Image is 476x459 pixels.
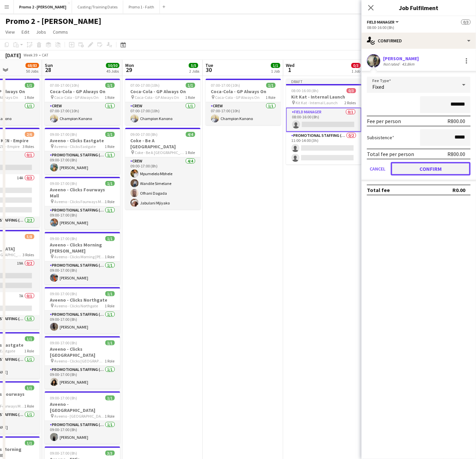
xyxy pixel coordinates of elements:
div: [DATE] [5,52,21,59]
span: 3 Roles [23,144,34,149]
span: 08:00-16:00 (8h) [292,88,319,93]
div: [PERSON_NAME] [383,55,419,62]
h3: Coca-Cola - GP Always On [45,88,120,94]
span: 1/1 [186,83,195,88]
app-job-card: 09:00-17:00 (8h)1/1Aveeno - Clicks Northgate Aveeno - Clicks Northgate1 RolePromotional Staffing ... [45,287,120,334]
div: Total fee per person [367,151,414,157]
span: Field Manager [367,20,395,25]
span: Aveeno - [GEOGRAPHIC_DATA] [55,414,105,419]
app-job-card: 09:00-17:00 (8h)1/1Aveeno - Clicks [GEOGRAPHIC_DATA] Aveeno - Clicks [GEOGRAPHIC_DATA]1 RolePromo... [45,336,120,389]
span: 1/1 [105,291,115,296]
div: 09:00-17:00 (8h)1/1Aveeno - Clicks Morning [PERSON_NAME] Aveeno - Clicks Morning [PERSON_NAME]1 R... [45,232,120,284]
span: 1/1 [25,336,34,341]
span: 1 Role [25,348,34,353]
span: 1 Role [25,95,34,100]
div: R800.00 [447,151,465,157]
app-card-role: Promotional Staffing (Brand Ambassadors)1/109:00-17:00 (8h)[PERSON_NAME] [45,151,120,174]
h3: Coca-Cola - GP Always On [206,88,281,94]
span: Week 39 [22,52,39,58]
span: Coca-Cola - GP Always On [55,95,99,100]
span: 09:00-17:00 (8h) [50,132,77,137]
button: Cancel [367,162,388,176]
div: 43.8km [401,62,416,67]
div: Total fee [367,187,390,193]
a: View [3,28,18,36]
span: 1 Role [105,254,115,259]
span: Sun [45,62,53,68]
span: 3 Roles [23,252,34,257]
div: 07:00-17:00 (10h)1/1Coca-Cola - GP Always On Coca-Cola - GP Always On1 RoleCrew1/107:00-17:00 (10... [206,79,281,125]
div: Confirmed [362,33,476,49]
div: 2 Jobs [189,69,200,74]
span: Kit Kat - Internal Launch [296,100,338,105]
span: Aveeno - Clicks Northgate [55,303,98,308]
span: Jobs [36,29,46,35]
span: 3/3 [105,451,115,456]
span: Tue [206,62,213,68]
app-job-card: 09:00-17:00 (8h)1/1Aveeno - Clicks Fourways Mall Aveeno - Clicks Fourways Mall1 RolePromotional S... [45,177,120,229]
h3: Aveeno - [GEOGRAPHIC_DATA] [45,401,120,413]
span: Aveeno - Clicks Fourways Mall [55,199,105,204]
div: Fee per person [367,118,401,124]
span: 1/1 [105,236,115,241]
span: 5/5 [189,63,198,68]
span: 29 [124,66,134,74]
span: 0/3 [347,88,356,93]
button: Field Manager [367,20,400,25]
span: 28 [44,66,53,74]
span: 07:00-17:00 (10h) [211,83,240,88]
span: Coca-Cola - GP Always On [215,95,260,100]
span: Mon [125,62,134,68]
span: 5/8 [25,234,34,239]
span: 1 Role [266,95,276,100]
span: 09:00-17:00 (8h) [50,395,77,400]
app-job-card: 07:00-17:00 (10h)1/1Coca-Cola - GP Always On Coca-Cola - GP Always On1 RoleCrew1/107:00-17:00 (10... [45,79,120,125]
span: 1/1 [105,340,115,345]
a: Edit [19,28,32,36]
span: 1 Role [185,95,195,100]
app-card-role: Promotional Staffing (Brand Ambassadors)1/109:00-17:00 (8h)[PERSON_NAME] [45,311,120,334]
span: 1/1 [105,83,115,88]
h3: Coke - Be A [GEOGRAPHIC_DATA] [125,138,201,150]
div: 1 Job [352,69,361,74]
app-card-role: Crew4/409:00-17:00 (8h)Mpumelelo MbheleWandile SimelaneOfhani DagadaJabulani Mjiyako [125,157,201,209]
h3: Aveeno - Clicks Northgate [45,297,120,303]
span: 1 Role [25,404,34,409]
app-job-card: 09:00-17:00 (8h)4/4Coke - Be A [GEOGRAPHIC_DATA] Coke - Be A [GEOGRAPHIC_DATA]1 RoleCrew4/409:00-... [125,128,201,209]
app-card-role: Crew1/107:00-17:00 (10h)Champion Kanono [125,102,201,125]
div: R800.00 [447,118,465,124]
span: Edit [22,29,29,35]
app-card-role: Promotional Staffing (Brand Ambassadors)0/211:00-14:00 (3h) [286,132,362,164]
a: Jobs [33,28,49,36]
h3: Coca-Cola - GP Always On [125,88,201,94]
app-job-card: 09:00-17:00 (8h)1/1Aveeno - Clicks Eastgate Aveeno - Clicks Eastgate1 RolePromotional Staffing (B... [45,128,120,174]
app-card-role: Promotional Staffing (Brand Ambassadors)1/109:00-17:00 (8h)[PERSON_NAME] [45,262,120,284]
span: 2/6 [25,132,34,137]
span: 68/83 [26,63,39,68]
app-job-card: 07:00-17:00 (10h)1/1Coca-Cola - GP Always On Coca-Cola - GP Always On1 RoleCrew1/107:00-17:00 (10... [125,79,201,125]
div: Not rated [383,62,401,67]
button: Promo 2 - [PERSON_NAME] [14,0,72,13]
span: 1 Role [185,150,195,155]
span: 1/1 [105,395,115,400]
span: 1 [285,66,295,74]
span: Aveeno - Clicks Eastgate [55,144,96,149]
div: 50 Jobs [26,69,39,74]
app-job-card: Draft08:00-16:00 (8h)0/3Kit Kat - Internal Launch Kit Kat - Internal Launch2 RolesField Manager0/... [286,79,362,164]
span: 1/1 [25,385,34,390]
span: 4/4 [186,132,195,137]
button: Promo 1 - Faith [123,0,160,13]
span: 1 Role [105,303,115,308]
app-card-role: Crew1/107:00-17:00 (10h)Champion Kanono [45,102,120,125]
span: 50/50 [106,63,120,68]
app-job-card: 09:00-17:00 (8h)1/1Aveeno - [GEOGRAPHIC_DATA] Aveeno - [GEOGRAPHIC_DATA]1 RolePromotional Staffin... [45,391,120,444]
span: Comms [53,29,68,35]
